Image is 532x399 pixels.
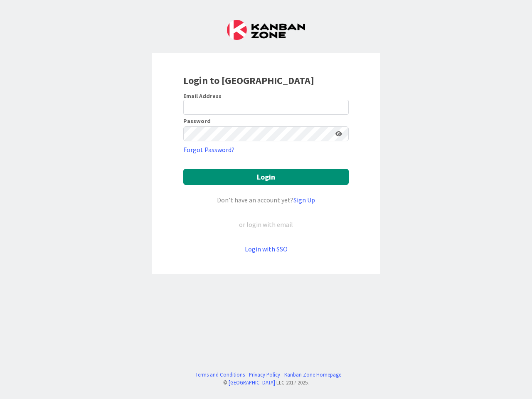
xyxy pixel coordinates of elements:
[293,196,315,204] a: Sign Up
[195,371,245,379] a: Terms and Conditions
[227,20,305,40] img: Kanban Zone
[249,371,280,379] a: Privacy Policy
[183,74,314,87] b: Login to [GEOGRAPHIC_DATA]
[183,169,349,185] button: Login
[237,219,295,229] div: or login with email
[191,379,341,387] div: © LLC 2017- 2025 .
[245,245,288,253] a: Login with SSO
[183,118,211,124] label: Password
[229,379,275,386] a: [GEOGRAPHIC_DATA]
[183,92,222,100] label: Email Address
[284,371,341,379] a: Kanban Zone Homepage
[183,195,349,205] div: Don’t have an account yet?
[183,145,234,155] a: Forgot Password?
